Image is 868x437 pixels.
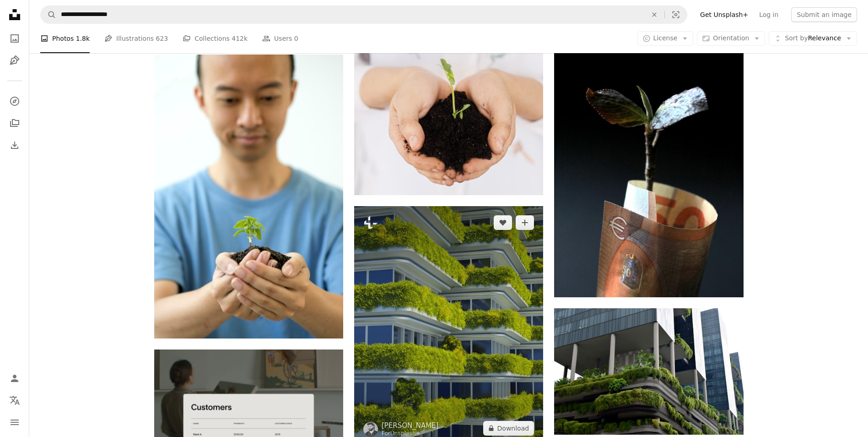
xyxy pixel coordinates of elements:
[354,49,543,57] a: Hands holding ground with green fresh sprout. Earth day concept. Save planet. Gardening and growi...
[5,136,24,154] a: Download History
[695,7,754,22] a: Get Unsplash+
[754,7,784,22] a: Log in
[494,215,512,230] button: Like
[5,5,24,26] a: Home — Unsplash
[785,34,808,42] span: Sort by
[5,29,24,48] a: Photos
[390,430,421,437] a: Unsplash+
[183,24,248,53] a: Collections 412k
[644,6,664,23] button: Clear
[483,421,534,436] button: Download
[5,92,24,110] a: Explore
[363,422,378,437] img: Go to Mohamed Nohassi's profile
[769,31,857,46] button: Sort byRelevance
[5,413,24,432] button: Menu
[294,33,298,44] span: 0
[41,6,56,23] button: Search Unsplash
[713,34,749,42] span: Orientation
[40,5,687,24] form: Find visuals sitewide
[104,24,168,53] a: Illustrations 623
[785,34,841,43] span: Relevance
[637,31,694,46] button: License
[791,7,857,22] button: Submit an image
[232,33,248,44] span: 412k
[554,308,743,434] img: gray concrete building with green vines
[354,321,543,329] a: a building that has a bunch of plants growing on the side of it
[382,421,439,430] a: [PERSON_NAME]
[5,51,24,70] a: Illustrations
[154,192,343,201] a: a man holding a small plant in his hands
[554,367,743,375] a: gray concrete building with green vines
[554,13,743,297] img: brown and white paper bag
[653,34,678,42] span: License
[516,215,534,230] button: Add to Collection
[554,151,743,159] a: brown and white paper bag
[5,391,24,410] button: Language
[5,369,24,388] a: Log in / Sign up
[665,6,687,23] button: Visual search
[154,55,343,339] img: a man holding a small plant in his hands
[156,33,168,44] span: 623
[697,31,765,46] button: Orientation
[262,24,298,53] a: Users 0
[5,114,24,132] a: Collections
